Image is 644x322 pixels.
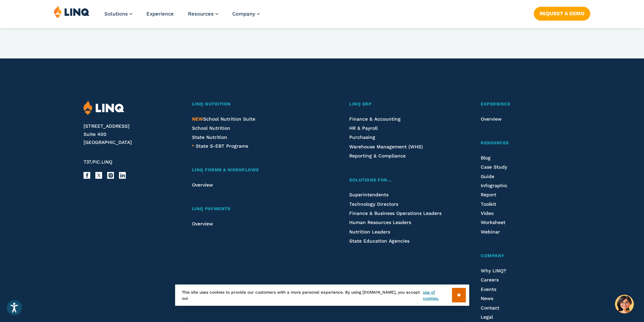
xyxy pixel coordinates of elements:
div: This site uses cookies to provide our customers with a more personal experience. By using [DOMAIN... [175,284,469,306]
a: Overview [192,221,213,226]
a: Blog [481,155,491,160]
a: Technology Directors [349,201,398,207]
a: LINQ Forms & Workflows [192,167,314,174]
img: LINQ | K‑12 Software [84,101,124,115]
span: LINQ ERP [349,101,372,106]
a: Case Study [481,164,507,170]
a: Nutrition Leaders [349,229,390,234]
a: Report [481,192,496,197]
span: NEW [192,116,203,122]
a: Events [481,287,496,292]
a: LinkedIn [119,172,126,179]
nav: Button Navigation [534,5,590,20]
a: Finance & Accounting [349,116,401,122]
a: Superintendents [349,192,388,197]
a: Webinar [481,229,500,234]
a: Resources [481,140,560,147]
a: Solutions [104,11,132,17]
a: use of cookies. [423,289,452,301]
a: Overview [481,116,502,122]
a: Resources [188,11,218,17]
span: LINQ Forms & Workflows [192,167,259,172]
a: LINQ ERP [349,101,445,108]
a: Company [481,252,560,259]
a: School Nutrition [192,125,230,131]
a: HR & Payroll [349,125,378,131]
a: Experience [481,101,560,108]
span: Resources [188,11,214,17]
span: State S-EBT Programs [196,143,248,149]
address: [STREET_ADDRESS] Suite 400 [GEOGRAPHIC_DATA] [84,122,176,146]
span: 737.PIC.LINQ [84,159,112,165]
a: Why LINQ? [481,268,506,273]
a: Video [481,210,494,216]
a: Finance & Business Operations Leaders [349,210,442,216]
a: Overview [192,182,213,188]
a: Experience [146,11,174,17]
a: Request a Demo [534,7,590,20]
span: Experience [481,101,510,106]
a: State Nutrition [192,134,227,140]
a: Toolkit [481,201,496,207]
a: State S-EBT Programs [196,142,248,150]
a: Infographic [481,183,507,188]
a: Worksheet [481,220,505,225]
a: Facebook [84,172,90,179]
a: Instagram [107,172,114,179]
a: Warehouse Management (WHS) [349,144,423,149]
img: LINQ | K‑12 Software [54,5,90,18]
a: Legal [481,314,493,320]
a: Purchasing [349,134,375,140]
a: LINQ Payments [192,205,314,213]
a: Company [232,11,260,17]
span: Company [232,11,255,17]
span: LINQ Nutrition [192,101,231,106]
span: Resources [481,140,509,145]
a: Reporting & Compliance [349,153,406,158]
a: State Education Agencies [349,238,409,244]
a: LINQ Nutrition [192,101,314,108]
a: X [95,172,102,179]
a: Guide [481,174,494,179]
a: Human Resources Leaders [349,220,411,225]
button: Hello, have a question? Let’s chat. [615,295,634,314]
span: LINQ Payments [192,206,231,211]
nav: Primary Navigation [104,5,260,28]
a: Careers [481,277,499,282]
a: NEWSchool Nutrition Suite [192,116,255,122]
span: School Nutrition Suite [192,116,255,122]
span: Company [481,253,505,258]
span: Solutions [104,11,128,17]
